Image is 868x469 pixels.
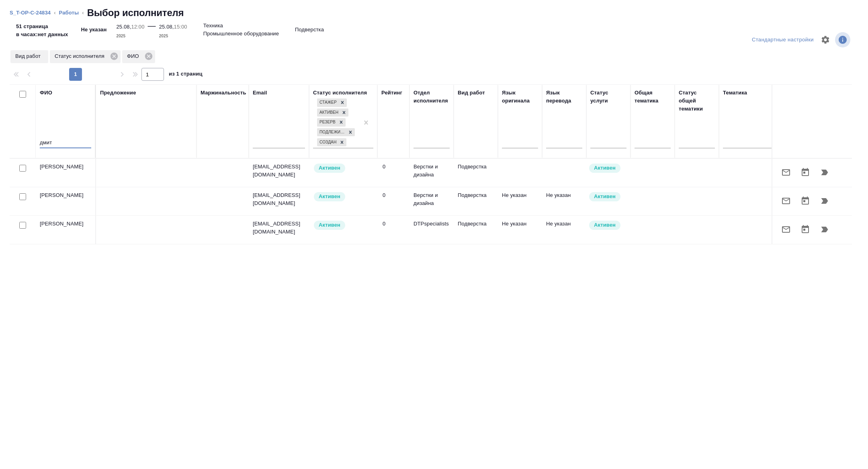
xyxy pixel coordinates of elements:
[16,23,68,31] p: 51 страница
[383,191,405,199] div: 0
[55,52,107,60] p: Статус исполнителя
[40,89,52,97] div: ФИО
[54,9,55,17] li: ‹
[36,216,96,244] td: [PERSON_NAME]
[815,163,834,182] button: Продолжить
[116,24,131,30] p: 25.08,
[317,98,338,107] div: Стажер
[316,98,348,108] div: Стажер, Активен, Резерв, Подлежит внедрению, Создан
[253,89,267,97] div: Email
[253,220,305,236] p: [EMAIL_ADDRESS][DOMAIN_NAME]
[502,89,538,105] div: Язык оригинала
[542,216,586,244] td: Не указан
[313,191,373,202] div: Рядовой исполнитель: назначай с учетом рейтинга
[201,89,246,97] div: Маржинальность
[10,10,51,16] a: S_T-OP-C-24834
[776,220,796,239] button: Отправить предложение о работе
[414,89,450,105] div: Отдел исполнителя
[50,50,121,63] div: Статус исполнителя
[19,165,26,172] input: Выбери исполнителей, чтобы отправить приглашение на работу
[131,24,144,30] p: 12:00
[458,191,494,199] p: Подверстка
[750,34,816,46] div: split button
[313,220,373,231] div: Рядовой исполнитель: назначай с учетом рейтинга
[594,193,616,201] p: Активен
[253,163,305,179] p: [EMAIL_ADDRESS][DOMAIN_NAME]
[776,163,796,182] button: Отправить предложение о работе
[319,164,340,172] p: Активен
[383,163,405,171] div: 0
[169,69,203,81] span: из 1 страниц
[122,50,155,63] div: ФИО
[409,159,454,187] td: Верстки и дизайна
[159,24,174,30] p: 25.08,
[127,52,142,60] p: ФИО
[590,89,626,105] div: Статус услуги
[816,30,835,49] span: Настроить таблицу
[316,127,356,137] div: Стажер, Активен, Резерв, Подлежит внедрению, Создан
[594,164,616,172] p: Активен
[381,89,402,97] div: Рейтинг
[409,187,454,215] td: Верстки и дизайна
[317,118,337,127] div: Резерв
[635,89,671,105] div: Общая тематика
[148,19,156,40] div: —
[10,6,858,19] nav: breadcrumb
[82,9,84,17] li: ‹
[796,191,815,211] button: Открыть календарь загрузки
[542,187,586,215] td: Не указан
[36,187,96,215] td: [PERSON_NAME]
[815,191,834,211] button: Продолжить
[796,220,815,239] button: Открыть календарь загрузки
[317,128,346,137] div: Подлежит внедрению
[203,22,223,30] p: Техника
[723,89,747,97] div: Тематика
[100,89,136,97] div: Предложение
[498,187,542,215] td: Не указан
[295,26,324,34] p: Подверстка
[679,89,715,113] div: Статус общей тематики
[546,89,582,105] div: Язык перевода
[316,117,346,127] div: Стажер, Активен, Резерв, Подлежит внедрению, Создан
[313,163,373,174] div: Рядовой исполнитель: назначай с учетом рейтинга
[316,108,349,118] div: Стажер, Активен, Резерв, Подлежит внедрению, Создан
[594,221,616,229] p: Активен
[15,52,43,60] p: Вид работ
[835,32,852,47] span: Посмотреть информацию
[19,193,26,200] input: Выбери исполнителей, чтобы отправить приглашение на работу
[316,137,347,147] div: Стажер, Активен, Резерв, Подлежит внедрению, Создан
[776,191,796,211] button: Отправить предложение о работе
[319,221,340,229] p: Активен
[409,216,454,244] td: DTPspecialists
[796,163,815,182] button: Открыть календарь загрузки
[317,109,340,117] div: Активен
[498,216,542,244] td: Не указан
[59,10,79,16] a: Работы
[458,163,494,171] p: Подверстка
[458,220,494,228] p: Подверстка
[19,222,26,229] input: Выбери исполнителей, чтобы отправить приглашение на работу
[383,220,405,228] div: 0
[87,6,184,19] h2: Выбор исполнителя
[319,193,340,201] p: Активен
[253,191,305,207] p: [EMAIL_ADDRESS][DOMAIN_NAME]
[317,138,338,147] div: Создан
[313,89,367,97] div: Статус исполнителя
[458,89,485,97] div: Вид работ
[174,24,187,30] p: 15:00
[36,159,96,187] td: [PERSON_NAME]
